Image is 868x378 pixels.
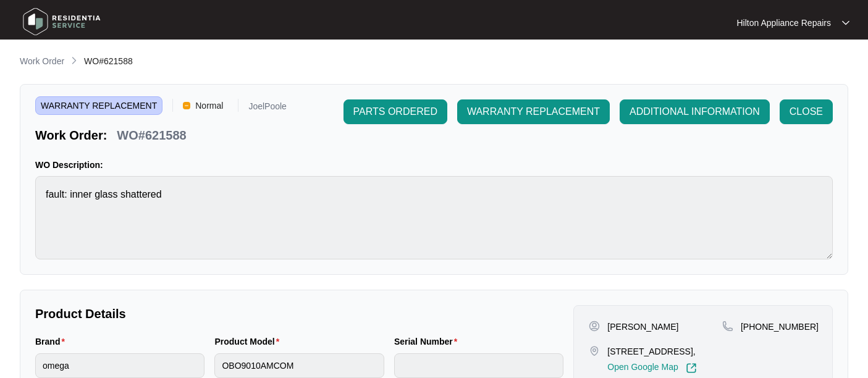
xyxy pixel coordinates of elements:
p: Work Order: [35,127,107,144]
input: Product Model [214,353,384,378]
span: WARRANTY REPLACEMENT [467,104,600,119]
span: CLOSE [790,104,823,119]
p: [PERSON_NAME] [607,321,678,333]
a: Work Order [17,55,67,69]
p: Work Order [20,55,64,67]
p: JoelPoole [248,102,287,115]
a: Open Google Map [607,363,696,374]
button: ADDITIONAL INFORMATION [620,99,770,124]
img: dropdown arrow [842,20,849,26]
textarea: fault: inner glass shattered [35,176,833,259]
button: CLOSE [780,99,833,124]
span: ADDITIONAL INFORMATION [630,104,760,119]
p: [STREET_ADDRESS], [607,345,696,358]
p: WO#621588 [117,127,186,144]
button: WARRANTY REPLACEMENT [457,99,610,124]
input: Serial Number [394,353,563,378]
img: chevron-right [69,56,79,65]
p: Hilton Appliance Repairs [736,17,831,29]
img: Link-External [686,363,697,374]
span: [PHONE_NUMBER] [741,322,819,332]
img: user-pin [589,321,600,332]
label: Product Model [214,335,284,348]
label: Serial Number [394,335,462,348]
button: PARTS ORDERED [343,99,447,124]
label: Brand [35,335,70,348]
span: WO#621588 [84,56,133,66]
img: map-pin [589,345,600,356]
p: Product Details [35,305,563,322]
span: Normal [190,96,228,115]
span: WARRANTY REPLACEMENT [35,96,162,115]
span: PARTS ORDERED [353,104,437,119]
input: Brand [35,353,204,378]
img: map-pin [722,321,733,332]
p: WO Description: [35,159,833,171]
img: Vercel Logo [183,102,190,109]
img: residentia service logo [19,3,105,40]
